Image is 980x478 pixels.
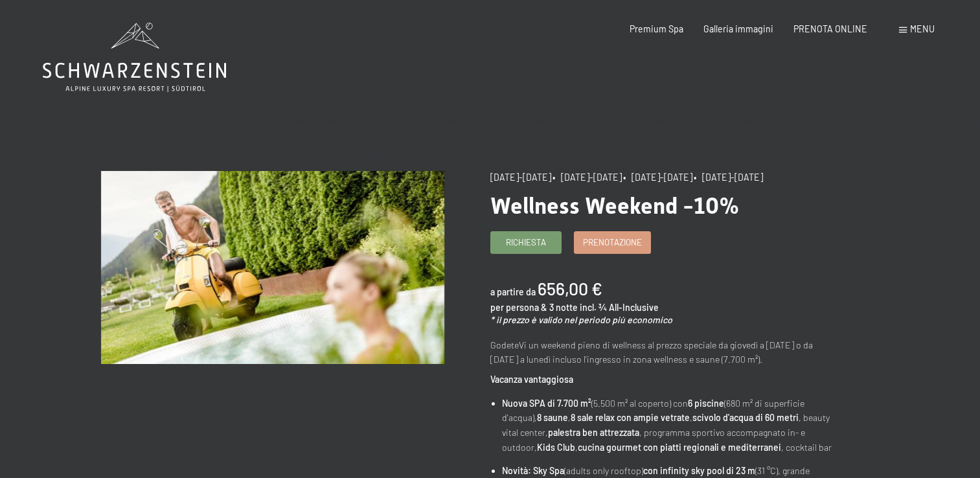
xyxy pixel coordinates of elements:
[537,442,575,453] strong: Kids Club
[692,412,799,423] strong: scivolo d'acqua di 60 metri
[583,236,642,248] span: Prenotazione
[490,192,739,219] span: Wellness Weekend -10%
[506,236,546,248] span: Richiesta
[694,172,763,183] span: • [DATE]-[DATE]
[623,172,692,183] span: • [DATE]-[DATE]
[490,374,573,385] strong: Vacanza vantaggiosa
[502,465,564,476] strong: Novità: Sky Spa
[571,412,690,423] strong: 8 sale relax con ampie vetrate
[490,338,834,367] p: GodeteVi un weekend pieno di wellness al prezzo speciale da giovedì a [DATE] o da [DATE] a lunedì...
[580,302,659,313] span: incl. ¾ All-Inclusive
[688,398,724,409] strong: 6 piscine
[548,427,639,438] strong: palestra ben attrezzata
[703,23,773,34] a: Galleria immagini
[549,302,578,313] span: 3 notte
[101,171,444,364] img: Wellness Weekend -10%
[490,302,547,313] span: per persona &
[490,314,672,325] em: * il prezzo è valido nel periodo più economico
[643,465,755,476] strong: con infinity sky pool di 23 m
[538,278,602,299] b: 656,00 €
[490,286,536,297] span: a partire da
[553,172,622,183] span: • [DATE]-[DATE]
[537,412,568,423] strong: 8 saune
[490,172,551,183] span: [DATE]-[DATE]
[910,23,935,34] span: Menu
[578,442,781,453] strong: cucina gourmet con piatti regionali e mediterranei
[491,232,561,253] a: Richiesta
[502,398,591,409] strong: Nuova SPA di 7.700 m²
[630,23,683,34] a: Premium Spa
[502,396,834,455] li: (5.500 m² al coperto) con (680 m² di superficie d'acqua), , , , beauty vital center, , programma ...
[575,232,650,253] a: Prenotazione
[793,23,867,34] a: PRENOTA ONLINE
